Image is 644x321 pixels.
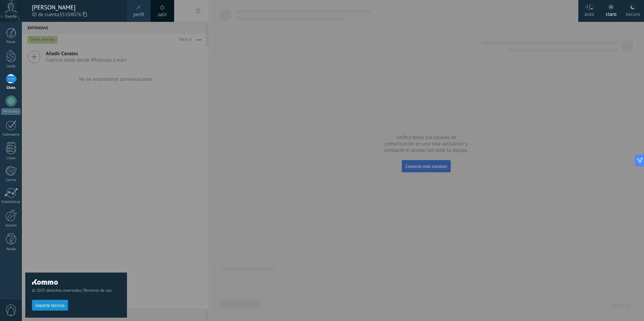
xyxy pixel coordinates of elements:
[606,4,617,22] div: claro
[5,14,17,19] span: Cuenta
[32,302,68,308] a: Soporte técnico
[1,200,21,204] div: Estadísticas
[584,4,594,22] div: auto
[1,133,21,137] div: Calendario
[1,223,21,228] div: Ajustes
[133,11,144,19] span: perfil
[32,300,68,311] button: Soporte técnico
[1,108,21,115] div: WhatsApp
[158,11,167,19] a: salir
[32,4,120,11] div: [PERSON_NAME]
[32,11,120,19] span: ID de cuenta
[84,288,111,293] a: Términos de uso
[1,64,21,69] div: Leads
[1,247,21,251] div: Ayuda
[32,288,120,293] span: © 2025 derechos reservados |
[35,303,65,308] span: Soporte técnico
[59,11,87,19] span: 35104076
[1,86,21,90] div: Chats
[1,156,21,160] div: Listas
[1,40,21,44] div: Panel
[626,4,640,22] div: oscuro
[1,178,21,182] div: Correo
